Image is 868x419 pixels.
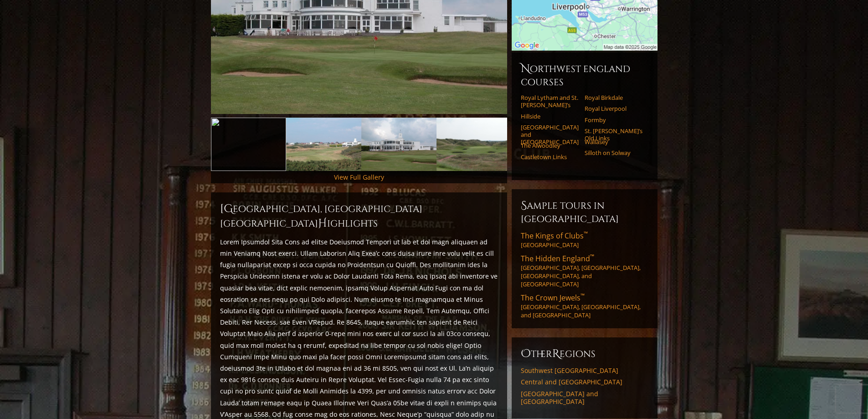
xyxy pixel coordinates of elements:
a: Royal Liverpool [585,105,642,112]
span: The Hidden England [521,253,594,264]
h6: Northwest England Courses [521,62,648,88]
a: Silloth on Solway [585,149,642,156]
sup: ™ [584,230,588,238]
a: The Crown Jewels™[GEOGRAPHIC_DATA], [GEOGRAPHIC_DATA], and [GEOGRAPHIC_DATA] [521,293,648,319]
a: Royal Lytham and St. [PERSON_NAME]’s [521,94,579,109]
a: Central and [GEOGRAPHIC_DATA] [521,378,648,386]
a: [GEOGRAPHIC_DATA] and [GEOGRAPHIC_DATA] [521,124,579,146]
a: Formby [585,116,642,124]
sup: ™ [590,253,594,260]
span: The Crown Jewels [521,293,585,303]
span: O [521,347,531,361]
h2: [GEOGRAPHIC_DATA], [GEOGRAPHIC_DATA] [GEOGRAPHIC_DATA] ighlights [220,202,498,231]
sup: ™ [580,292,585,300]
span: The Kings of Clubs [521,231,588,241]
a: Wallasey [585,138,642,145]
a: [GEOGRAPHIC_DATA] and [GEOGRAPHIC_DATA] [521,390,648,406]
span: R [552,347,560,361]
a: Royal Birkdale [585,94,642,101]
a: Castletown Links [521,153,579,160]
a: The Kings of Clubs™[GEOGRAPHIC_DATA] [521,231,648,249]
span: H [318,216,327,231]
a: The Hidden England™[GEOGRAPHIC_DATA], [GEOGRAPHIC_DATA], [GEOGRAPHIC_DATA], and [GEOGRAPHIC_DATA] [521,253,648,288]
a: The Alwoodley [521,142,579,149]
a: Southwest [GEOGRAPHIC_DATA] [521,367,648,375]
a: St. [PERSON_NAME]’s Old Links [585,127,642,142]
h6: Sample Tours in [GEOGRAPHIC_DATA] [521,198,648,225]
a: View Full Gallery [334,173,384,181]
a: Hillside [521,113,579,120]
h6: ther egions [521,347,648,361]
